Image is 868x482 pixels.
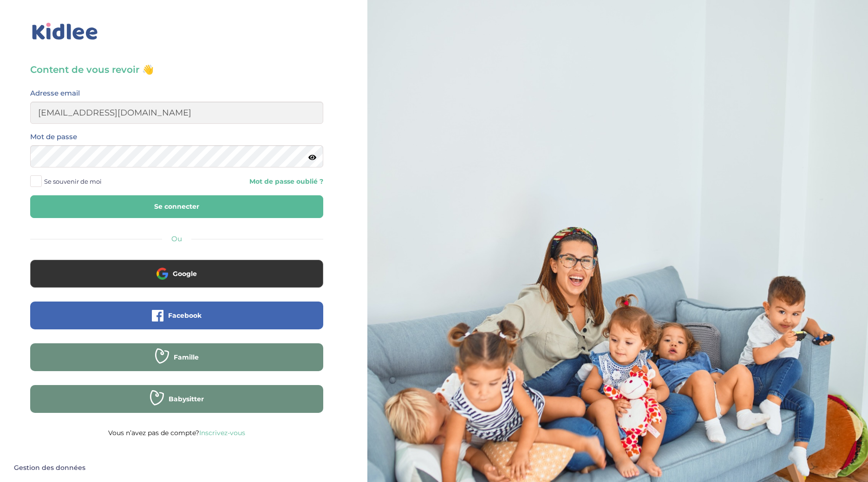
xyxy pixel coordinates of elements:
button: Gestion des données [8,458,91,478]
label: Adresse email [30,87,80,99]
span: Gestion des données [14,464,85,472]
img: google.png [157,268,168,279]
a: Facebook [30,317,323,326]
button: Se connecter [30,195,323,218]
button: Babysitter [30,385,323,413]
img: logo_kidlee_bleu [30,21,100,42]
a: Mot de passe oublié ? [184,177,324,186]
span: Se souvenir de moi [44,175,102,187]
h3: Content de vous revoir 👋 [30,63,323,76]
a: Famille [30,359,323,368]
a: Babysitter [30,401,323,410]
label: Mot de passe [30,131,77,143]
a: Google [30,276,323,284]
button: Facebook [30,302,323,329]
span: Ou [171,234,182,243]
a: Inscrivez-vous [199,429,245,437]
input: Email [30,102,323,124]
span: Babysitter [169,394,204,404]
img: facebook.png [152,310,163,321]
button: Famille [30,343,323,371]
button: Google [30,260,323,288]
span: Google [173,269,197,278]
p: Vous n’avez pas de compte? [30,427,323,439]
span: Famille [174,353,199,362]
span: Facebook [168,311,202,320]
